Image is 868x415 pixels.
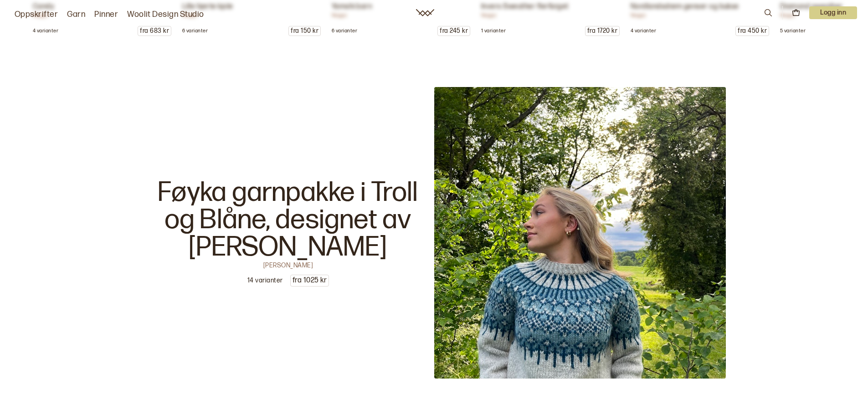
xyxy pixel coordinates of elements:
[182,28,208,34] p: 6 varianter
[291,275,329,286] p: fra 1025 kr
[434,87,726,379] img: Linka Neumann Villmarksgensere VOL I Vi har heldigitale oppskrift , garn og strikkejakke til Føyk...
[586,26,619,36] p: fra 1720 kr
[780,28,806,34] p: 5 varianter
[416,9,434,16] a: Woolit
[809,6,857,19] button: User dropdown
[143,179,434,261] p: Føyka garnpakke i Troll og Blåne, designet av [PERSON_NAME]
[138,26,171,36] p: fra 683 kr
[33,87,835,379] a: Linka Neumann Villmarksgensere VOL I Vi har heldigitale oppskrift , garn og strikkejakke til Føyk...
[127,8,204,21] a: Woolit Design Studio
[15,8,58,21] a: Oppskrifter
[67,8,85,21] a: Garn
[736,26,769,36] p: fra 450 kr
[289,26,320,36] p: fra 150 kr
[33,28,58,34] p: 4 varianter
[332,28,357,34] p: 6 varianter
[481,28,506,34] p: 1 varianter
[809,6,857,19] p: Logg inn
[631,28,656,34] p: 4 varianter
[94,8,118,21] a: Pinner
[263,261,313,267] p: [PERSON_NAME]
[438,26,470,36] p: fra 245 kr
[247,276,283,285] p: 14 varianter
